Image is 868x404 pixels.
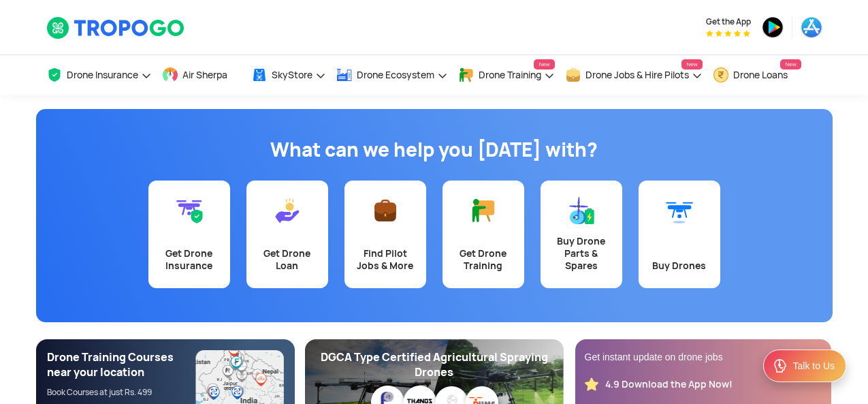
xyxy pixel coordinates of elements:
a: Get Drone Loan [246,181,328,288]
div: DGCA Type Certified Agricultural Spraying Drones [316,350,553,380]
a: Buy Drone Parts & Spares [541,181,622,288]
img: Buy Drone Parts & Spares [568,197,595,224]
img: Get Drone Training [470,197,497,224]
span: Drone Ecosystem [357,69,434,80]
span: New [681,59,702,69]
div: Get Drone Training [451,247,516,272]
a: Drone TrainingNew [458,55,555,95]
div: Drone Training Courses near your location [47,350,196,380]
a: Get Drone Training [443,181,524,288]
span: Get the App [706,16,751,27]
a: Buy Drones [639,181,720,288]
span: Drone Training [479,69,541,80]
div: Find Pilot Jobs & More [353,247,418,272]
span: Drone Loans [733,69,788,80]
img: Get Drone Insurance [176,197,203,224]
img: playstore [762,16,784,38]
img: App Raking [706,30,750,37]
a: Get Drone Insurance [148,181,230,288]
span: Drone Insurance [67,69,138,80]
div: Buy Drones [647,260,712,272]
div: Buy Drone Parts & Spares [549,235,614,272]
img: star_rating [585,377,598,391]
div: Book Courses at just Rs. 499 [47,387,196,398]
div: Talk to Us [793,359,835,373]
a: Drone Insurance [46,55,152,95]
h1: What can we help you [DATE] with? [46,136,822,164]
div: Get instant update on drone jobs [585,350,822,364]
a: Find Pilot Jobs & More [344,181,426,288]
a: SkyStore [251,55,326,95]
div: Get Drone Insurance [157,247,222,272]
div: Get Drone Loan [255,247,320,272]
img: Find Pilot Jobs & More [372,197,399,224]
span: New [534,59,554,69]
img: TropoGo Logo [46,16,186,40]
a: Drone Jobs & Hire PilotsNew [565,55,703,95]
a: Drone LoansNew [713,55,801,95]
span: Air Sherpa [182,69,227,80]
a: Air Sherpa [162,55,241,95]
a: Drone Ecosystem [336,55,448,95]
img: Get Drone Loan [274,197,301,224]
img: ic_Support.svg [772,358,788,374]
img: appstore [801,16,822,38]
div: 4.9 Download the App Now! [605,378,733,391]
span: Drone Jobs & Hire Pilots [585,69,689,80]
img: Buy Drones [666,197,693,224]
span: New [780,59,801,69]
span: SkyStore [272,69,312,80]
